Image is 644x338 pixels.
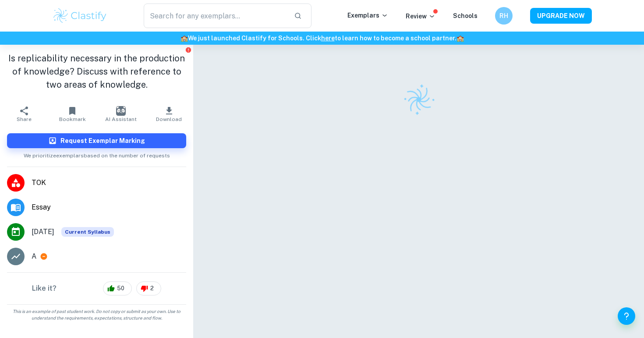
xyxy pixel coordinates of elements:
span: This is an example of past student work. Do not copy or submit as your own. Use to understand the... [4,308,190,321]
button: UPGRADE NOW [530,8,592,24]
div: 2 [136,281,161,295]
div: 50 [103,281,132,295]
span: Download [156,116,182,122]
button: Bookmark [48,102,96,126]
button: Request Exemplar Marking [7,133,186,148]
span: Current Syllabus [61,227,114,237]
p: Exemplars [347,11,388,20]
span: Essay [32,202,186,213]
a: Schools [453,12,478,19]
h6: Like it? [32,283,57,294]
span: 🏫 [456,35,464,42]
img: Clastify logo [397,78,440,121]
p: A [32,251,36,262]
span: Bookmark [59,116,86,122]
button: Download [145,102,193,126]
p: Review [406,11,435,21]
img: AI Assistant [116,106,126,116]
span: 🏫 [180,35,188,42]
button: AI Assistant [97,102,145,126]
div: This exemplar is based on the current syllabus. Feel free to refer to it for inspiration/ideas wh... [61,227,114,237]
h6: We just launched Clastify for Schools. Click to learn how to become a school partner. [2,33,642,43]
span: AI Assistant [105,116,137,122]
h6: Request Exemplar Marking [60,136,145,146]
img: Clastify logo [52,7,108,25]
h1: Is replicability necessary in the production of knowledge? Discuss with reference to two areas of... [7,52,186,91]
span: 2 [145,284,159,293]
span: [DATE] [32,227,54,237]
input: Search for any exemplars... [144,4,287,28]
span: We prioritize exemplars based on the number of requests [24,148,170,160]
a: here [321,35,335,42]
button: Help and Feedback [618,307,635,325]
h6: RH [499,11,509,21]
span: 50 [112,284,129,293]
button: Report issue [185,46,191,53]
span: TOK [32,178,186,188]
button: RH [495,7,513,25]
span: Share [17,116,32,122]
